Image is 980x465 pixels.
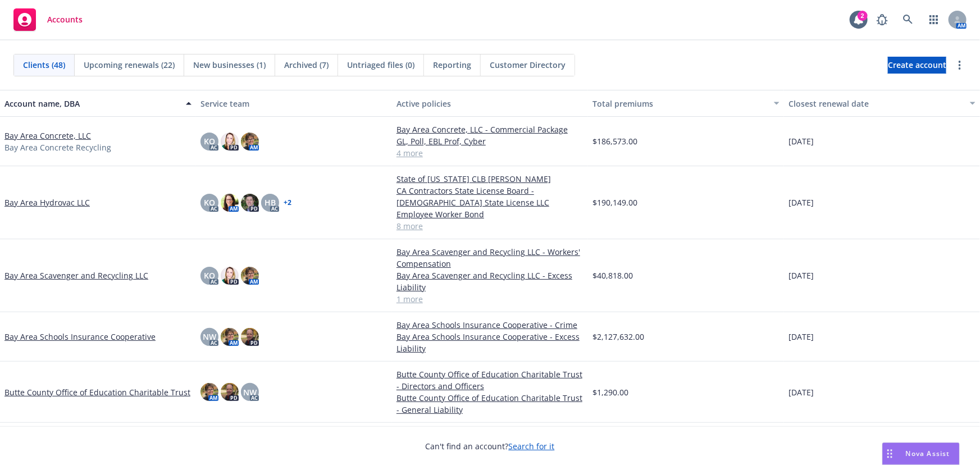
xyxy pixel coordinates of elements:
[84,59,175,71] span: Upcoming renewals (22)
[788,197,814,208] span: [DATE]
[265,197,276,208] span: HB
[953,58,967,72] a: more
[396,368,584,392] a: Butte County Office of Education Charitable Trust - Directors and Officers
[241,133,259,151] img: photo
[788,270,814,281] span: [DATE]
[788,386,814,398] span: [DATE]
[196,90,392,117] button: Service team
[47,15,83,24] span: Accounts
[241,194,259,212] img: photo
[888,57,946,74] a: Create account
[490,59,566,71] span: Customer Directory
[788,98,963,110] div: Closest renewal date
[396,270,584,293] a: Bay Area Scavenger and Recycling LLC - Excess Liability
[221,133,239,151] img: photo
[204,197,215,208] span: KO
[4,386,190,398] a: Butte County Office of Education Charitable Trust
[788,331,814,343] span: [DATE]
[221,267,239,285] img: photo
[592,386,628,398] span: $1,290.00
[592,98,767,110] div: Total premiums
[433,59,471,71] span: Reporting
[9,4,87,35] a: Accounts
[23,59,65,71] span: Clients (48)
[883,443,897,464] div: Drag to move
[241,267,259,285] img: photo
[203,331,216,343] span: NW
[4,197,90,208] a: Bay Area Hydrovac LLC
[396,331,584,354] a: Bay Area Schools Insurance Cooperative - Excess Liability
[396,185,584,220] a: CA Contractors State License Board - [DEMOGRAPHIC_DATA] State License LLC Employee Worker Bond
[284,59,329,71] span: Archived (7)
[426,440,555,452] span: Can't find an account?
[204,270,215,281] span: KO
[221,194,239,212] img: photo
[592,135,637,147] span: $186,573.00
[784,90,980,117] button: Closest renewal date
[200,383,218,401] img: photo
[396,173,584,185] a: State of [US_STATE] CLB [PERSON_NAME]
[4,270,148,281] a: Bay Area Scavenger and Recycling LLC
[347,59,414,71] span: Untriaged files (0)
[221,328,239,346] img: photo
[788,135,814,147] span: [DATE]
[396,293,584,305] a: 1 more
[243,386,257,398] span: NW
[4,142,111,153] span: Bay Area Concrete Recycling
[200,98,388,110] div: Service team
[396,246,584,270] a: Bay Area Scavenger and Recycling LLC - Workers' Compensation
[888,54,946,76] span: Create account
[193,59,266,71] span: New businesses (1)
[4,130,91,142] a: Bay Area Concrete, LLC
[882,443,960,465] button: Nova Assist
[509,441,555,452] a: Search for it
[871,8,894,31] a: Report a Bug
[4,331,156,343] a: Bay Area Schools Insurance Cooperative
[284,199,291,206] a: + 2
[923,8,945,31] a: Switch app
[396,135,584,147] a: GL, Poll, EBL Prof, Cyber
[592,331,644,343] span: $2,127,632.00
[588,90,784,117] button: Total premiums
[241,328,259,346] img: photo
[396,124,584,135] a: Bay Area Concrete, LLC - Commercial Package
[897,8,919,31] a: Search
[592,197,637,208] span: $190,149.00
[4,98,179,110] div: Account name, DBA
[396,392,584,416] a: Butte County Office of Education Charitable Trust - General Liability
[396,147,584,159] a: 4 more
[396,319,584,331] a: Bay Area Schools Insurance Cooperative - Crime
[592,270,633,281] span: $40,818.00
[396,98,584,110] div: Active policies
[906,449,950,458] span: Nova Assist
[392,90,588,117] button: Active policies
[204,135,215,147] span: KO
[396,220,584,232] a: 8 more
[858,11,868,21] div: 2
[221,383,239,401] img: photo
